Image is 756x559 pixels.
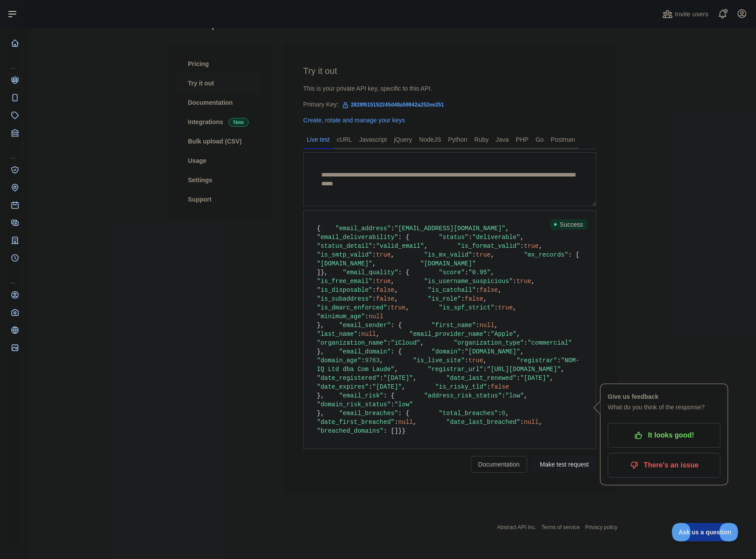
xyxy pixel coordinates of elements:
span: : [461,348,465,355]
span: false [480,287,498,294]
a: PHP [512,132,532,147]
div: ... [7,268,21,285]
a: Usage [177,151,261,170]
a: Ruby [471,132,492,147]
span: , [413,375,416,382]
span: : [517,375,520,382]
span: ] [317,269,320,276]
span: "is_free_email" [317,278,372,285]
span: , [413,419,416,426]
span: "[DATE]" [372,383,402,390]
span: Invite users [675,9,708,19]
span: "email_sender" [339,322,391,329]
span: "organization_type" [454,339,524,346]
span: , [394,366,398,373]
span: "date_expires" [317,383,369,390]
a: Abstract API Inc. [497,524,536,530]
span: "[DATE]" [383,375,413,382]
span: "is_catchall" [428,287,476,294]
span: false [376,295,394,302]
span: "date_last_renewed" [446,375,517,382]
button: It looks good! [608,423,720,448]
span: "Apple" [491,331,517,338]
span: 2828f615152245d48a59942a252ee251 [338,98,448,111]
span: , [539,419,542,426]
a: Privacy policy [585,524,617,530]
span: "status_detail" [317,243,372,250]
span: "email_quality" [343,269,398,276]
span: , [513,304,516,311]
div: This is your private API key, specific to this API. [303,84,596,93]
span: , [539,243,542,250]
span: null [524,419,539,426]
span: "date_last_breached" [446,419,520,426]
div: Primary Key: [303,100,596,109]
a: Bulk upload (CSV) [177,132,261,151]
span: : [472,251,476,258]
a: cURL [333,132,356,147]
span: "valid_email" [376,243,424,250]
span: : [461,295,465,302]
span: : [520,419,524,426]
span: "is_spf_strict" [439,304,494,311]
span: true [524,243,539,250]
div: ... [7,53,21,70]
span: 9763 [365,357,380,364]
span: : [487,383,491,390]
span: "[DOMAIN_NAME]" [420,260,476,267]
span: : [387,339,391,346]
p: There's an issue [614,458,714,473]
p: It looks good! [614,428,714,443]
a: Postman [547,132,579,147]
span: true [469,357,484,364]
a: Support [177,190,261,209]
span: , [520,234,524,241]
span: "is_role" [428,295,461,302]
button: There's an issue [608,453,720,478]
span: "is_live_site" [413,357,465,364]
span: : [494,304,498,311]
span: "first_name" [431,322,476,329]
span: "low" [394,401,413,408]
span: }, [320,269,328,276]
a: Terms of service [541,524,580,530]
span: , [506,225,509,232]
span: "domain" [431,348,461,355]
span: : { [398,234,409,241]
span: , [483,295,487,302]
span: , [391,278,394,285]
span: Success [550,219,587,230]
span: null [398,419,413,426]
span: }, [317,410,324,417]
span: : [520,243,524,250]
span: "date_first_breached" [317,419,394,426]
span: "email_provider_name" [409,331,487,338]
a: Documentation [471,456,527,473]
span: "last_name" [317,331,357,338]
span: "[DOMAIN_NAME]" [317,260,372,267]
span: : { [398,269,409,276]
a: NodeJS [415,132,444,147]
span: , [380,357,383,364]
span: true [376,278,391,285]
span: , [498,287,502,294]
span: , [394,295,398,302]
span: : { [398,410,409,417]
span: New [228,118,249,127]
span: : [372,278,376,285]
span: : [524,339,528,346]
span: false [491,383,509,390]
a: Live test [303,132,333,147]
span: "is_risky_tld" [435,383,487,390]
span: , [506,410,509,417]
span: "registrar_url" [428,366,483,373]
span: : [502,392,505,399]
span: : [557,357,561,364]
span: : { [383,392,394,399]
span: : [465,269,468,276]
h1: Give us feedback [608,391,720,402]
span: "minimum_age" [317,313,365,320]
span: }, [317,322,324,329]
a: Try it out [177,74,261,93]
span: , [420,339,424,346]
